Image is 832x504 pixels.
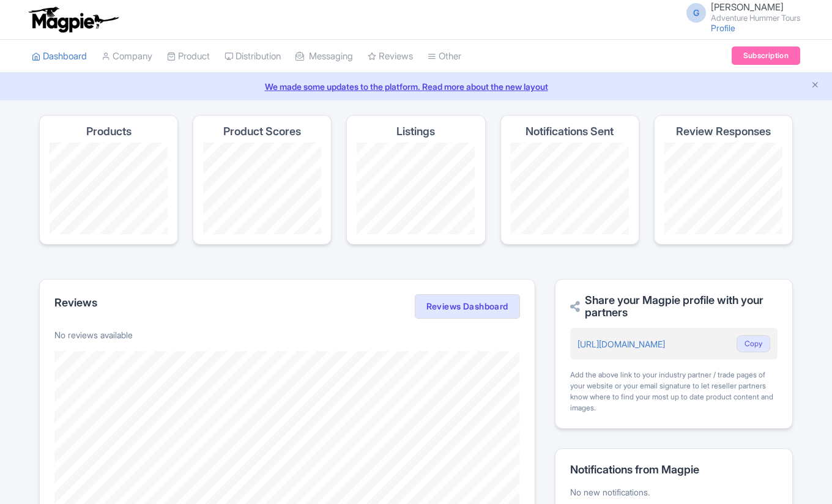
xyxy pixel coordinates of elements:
[711,1,784,13] span: [PERSON_NAME]
[368,40,413,73] a: Reviews
[86,125,132,138] h4: Products
[54,328,520,341] p: No reviews available
[711,14,800,22] small: Adventure Hummer Tours
[526,125,614,138] h4: Notifications Sent
[570,486,778,498] p: No new notifications.
[54,297,97,309] h2: Reviews
[686,3,706,23] span: G
[578,339,665,349] a: [URL][DOMAIN_NAME]
[570,464,778,476] h2: Notifications from Magpie
[570,294,778,319] h2: Share your Magpie profile with your partners
[570,369,778,413] div: Add the above link to your industry partner / trade pages of your website or your email signature...
[225,40,281,73] a: Distribution
[732,46,800,65] a: Subscription
[679,2,800,22] a: G [PERSON_NAME] Adventure Hummer Tours
[167,40,210,73] a: Product
[295,40,353,73] a: Messaging
[811,79,820,93] button: Close announcement
[223,125,301,138] h4: Product Scores
[676,125,771,138] h4: Review Responses
[396,125,435,138] h4: Listings
[428,40,461,73] a: Other
[102,40,152,73] a: Company
[711,23,735,33] a: Profile
[7,80,825,93] a: We made some updates to the platform. Read more about the new layout
[26,6,121,33] img: logo-ab69f6fb50320c5b225c76a69d11143b.png
[415,294,520,319] a: Reviews Dashboard
[32,40,87,73] a: Dashboard
[737,335,770,352] button: Copy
